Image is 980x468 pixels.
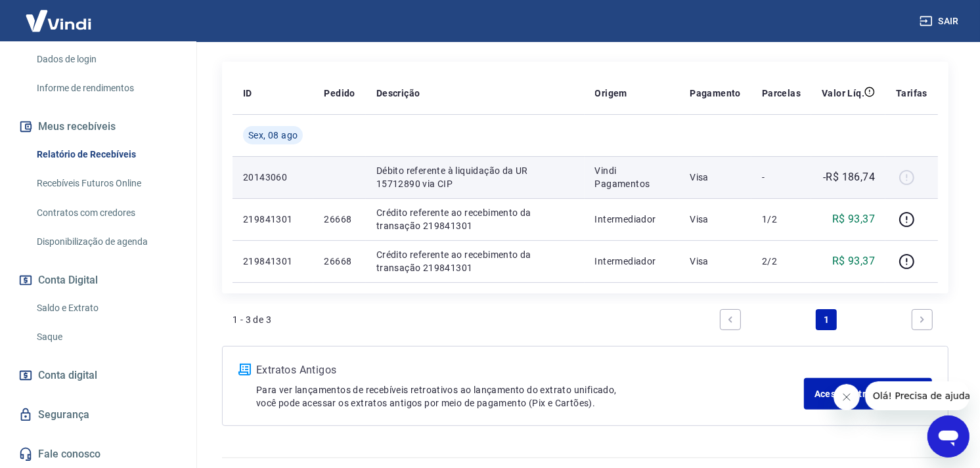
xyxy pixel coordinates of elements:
[832,253,875,269] p: R$ 93,37
[834,384,860,410] iframe: Fechar mensagem
[243,87,252,100] p: ID
[595,87,627,100] p: Origem
[917,9,964,33] button: Sair
[243,213,303,226] p: 219841301
[32,75,181,102] a: Informe de rendimentos
[690,87,741,100] p: Pagamento
[243,171,303,184] p: 20143060
[912,309,933,330] a: Next page
[690,171,741,184] p: Visa
[32,141,181,168] a: Relatório de Recebíveis
[8,9,110,20] span: Olá! Precisa de ajuda?
[324,255,355,268] p: 26668
[595,164,669,190] p: Vindi Pagamentos
[16,1,101,41] img: Vindi
[816,309,837,330] a: Page 1 is your current page
[715,304,938,335] ul: Pagination
[16,361,181,390] a: Conta digital
[823,169,875,185] p: -R$ 186,74
[690,213,741,226] p: Visa
[762,255,801,268] p: 2/2
[32,200,181,226] a: Contratos com credores
[256,383,804,410] p: Para ver lançamentos de recebíveis retroativos ao lançamento do extrato unificado, você pode aces...
[376,206,574,232] p: Crédito referente ao recebimento da transação 219841301
[32,324,181,351] a: Saque
[16,400,181,429] a: Segurança
[32,228,181,255] a: Disponibilização de agenda
[376,164,574,190] p: Débito referente à liquidação da UR 15712890 via CIP
[762,87,801,100] p: Parcelas
[32,170,181,197] a: Recebíveis Futuros Online
[32,295,181,322] a: Saldo e Extrato
[248,129,298,142] span: Sex, 08 ago
[243,255,303,268] p: 219841301
[376,87,420,100] p: Descrição
[38,366,97,385] span: Conta digital
[595,213,669,226] p: Intermediador
[32,46,181,73] a: Dados de login
[896,87,927,100] p: Tarifas
[16,266,181,295] button: Conta Digital
[690,255,741,268] p: Visa
[238,364,251,375] img: ícone
[762,213,801,226] p: 1/2
[16,112,181,141] button: Meus recebíveis
[324,213,355,226] p: 26668
[324,87,355,100] p: Pedido
[376,248,574,274] p: Crédito referente ao recebimento da transação 219841301
[720,309,741,330] a: Previous page
[256,362,804,378] p: Extratos Antigos
[832,211,875,227] p: R$ 93,37
[804,378,932,410] a: Acesse Extratos Antigos
[595,255,669,268] p: Intermediador
[865,381,969,410] iframe: Mensagem da empresa
[927,415,969,457] iframe: Botão para abrir a janela de mensagens
[822,87,864,100] p: Valor Líq.
[762,171,801,184] p: -
[233,313,271,326] p: 1 - 3 de 3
